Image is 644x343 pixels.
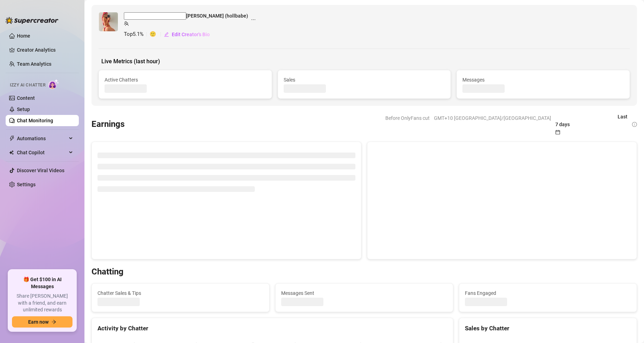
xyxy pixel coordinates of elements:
div: Activity by Chatter [97,324,447,333]
img: AI Chatter [48,79,59,89]
a: Settings [17,182,36,187]
img: Chat Copilot [9,150,14,155]
a: Chat Monitoring [17,118,53,123]
span: team [124,21,129,26]
span: calendar [555,130,560,135]
span: edit [164,32,169,37]
h3: Earnings [91,119,125,130]
span: ellipsis [251,12,256,27]
span: Active Chatters [105,76,266,84]
a: Content [17,95,35,101]
span: Top 5.1 % [124,30,150,39]
h3: Chatting [91,266,124,278]
img: holly [99,12,118,31]
span: Messages [462,76,624,84]
span: Chatter Sales & Tips [97,289,264,297]
a: Team Analytics [17,61,51,67]
span: holly (hollbabe) [186,13,248,19]
span: Automations [17,133,67,144]
span: Izzy AI Chatter [10,82,45,89]
span: Chat Copilot [17,147,67,158]
span: Share [PERSON_NAME] with a friend, and earn unlimited rewards [12,293,72,313]
button: Earn nowarrow-right [12,316,72,328]
span: Messages Sent [281,289,447,297]
span: Fans Engaged [465,289,631,297]
span: 🙂 [150,30,164,39]
a: Setup [17,106,30,112]
a: Discover Viral Videos [17,168,64,173]
span: Earn now [28,319,49,325]
div: Sales by Chatter [465,324,631,333]
span: Live Metrics (last hour) [101,57,160,66]
span: GMT+10 [GEOGRAPHIC_DATA]/[GEOGRAPHIC_DATA] [434,113,551,123]
button: Edit Creator's Bio [164,29,210,40]
span: Edit Creator's Bio [172,32,210,37]
img: logo-BBDzfeDw.svg [6,17,58,24]
a: Home [17,33,30,39]
a: Creator Analytics [17,44,73,56]
span: 🎁 Get $100 in AI Messages [12,276,72,290]
span: thunderbolt [9,136,15,141]
span: info-circle [632,122,637,127]
span: Before OnlyFans cut [385,113,430,123]
span: arrow-right [51,319,56,324]
span: Sales [284,76,445,84]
